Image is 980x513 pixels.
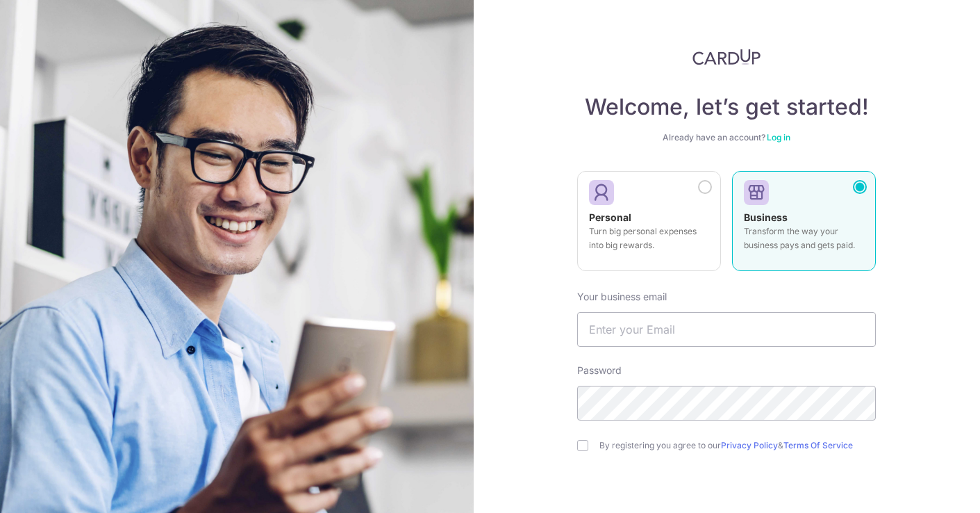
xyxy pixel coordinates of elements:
[577,171,721,279] a: Personal Turn big personal expenses into big rewards.
[589,225,709,252] p: Turn big personal expenses into big rewards.
[577,132,876,143] div: Already have an account?
[577,312,876,347] input: Enter your Email
[767,132,790,142] a: Log in
[692,49,761,65] img: CardUp Logo
[744,225,864,252] p: Transform the way your business pays and gets paid.
[577,290,667,304] label: Your business email
[589,211,631,223] strong: Personal
[732,171,876,279] a: Business Transform the way your business pays and gets paid.
[599,440,876,451] label: By registering you agree to our &
[721,440,778,450] a: Privacy Policy
[744,211,788,223] strong: Business
[577,93,876,121] h4: Welcome, let’s get started!
[783,440,853,450] a: Terms Of Service
[577,364,622,377] label: Password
